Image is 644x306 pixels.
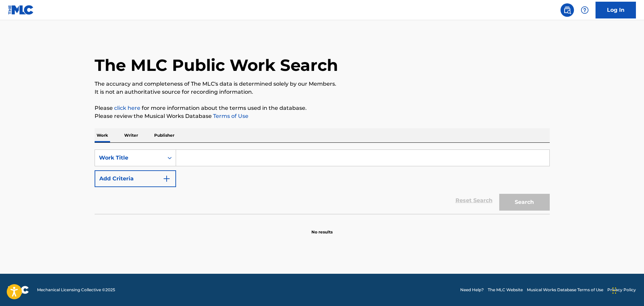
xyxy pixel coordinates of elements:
[460,287,484,293] a: Need Help?
[152,128,176,142] p: Publisher
[99,154,160,162] div: Work Title
[163,175,171,183] img: 9d2ae6d4665cec9f34b9.svg
[607,287,636,293] a: Privacy Policy
[610,274,644,306] iframe: Chat Widget
[596,2,636,18] a: Log In
[311,221,333,235] p: No results
[95,170,176,187] button: Add Criteria
[8,286,29,294] img: logo
[95,112,550,120] p: Please review the Musical Works Database
[212,113,248,119] a: Terms of Use
[95,149,550,214] form: Search Form
[95,88,550,96] p: It is not an authoritative source for recording information.
[114,105,140,111] a: click here
[612,280,616,301] div: Drag
[561,3,574,17] a: Public Search
[578,3,591,17] div: Help
[37,287,115,293] span: Mechanical Licensing Collective © 2025
[95,80,550,88] p: The accuracy and completeness of The MLC's data is determined solely by our Members.
[563,6,571,14] img: search
[95,55,338,75] h1: The MLC Public Work Search
[8,5,34,15] img: MLC Logo
[95,104,550,112] p: Please for more information about the terms used in the database.
[527,287,603,293] a: Musical Works Database Terms of Use
[488,287,523,293] a: The MLC Website
[581,6,589,14] img: help
[95,128,110,142] p: Work
[122,128,140,142] p: Writer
